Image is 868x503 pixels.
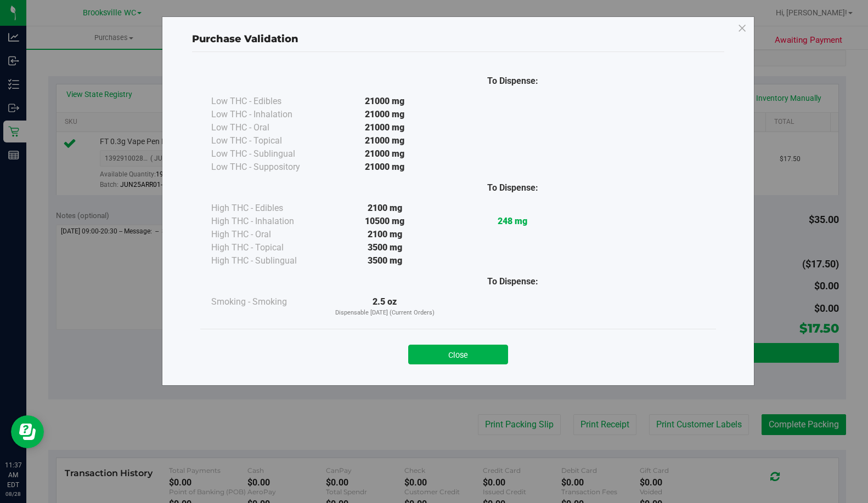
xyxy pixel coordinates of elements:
[321,308,449,318] p: Dispensable [DATE] (Current Orders)
[211,241,321,254] div: High THC - Topical
[321,202,449,215] div: 2100 mg
[211,161,321,174] div: Low THC - Suppository
[321,295,449,318] div: 2.5 oz
[211,254,321,267] div: High THC - Sublingual
[211,108,321,121] div: Low THC - Inhalation
[321,241,449,254] div: 3500 mg
[321,215,449,228] div: 10500 mg
[321,95,449,108] div: 21000 mg
[211,147,321,161] div: Low THC - Sublingual
[211,95,321,108] div: Low THC - Edibles
[449,275,577,288] div: To Dispense:
[211,295,321,308] div: Smoking - Smoking
[321,108,449,121] div: 21000 mg
[192,33,298,45] span: Purchase Validation
[321,161,449,174] div: 21000 mg
[449,75,577,88] div: To Dispense:
[321,121,449,134] div: 21000 mg
[211,134,321,147] div: Low THC - Topical
[11,415,44,448] iframe: Resource center
[321,134,449,147] div: 21000 mg
[321,147,449,161] div: 21000 mg
[211,228,321,241] div: High THC - Oral
[211,215,321,228] div: High THC - Inhalation
[211,202,321,215] div: High THC - Edibles
[211,121,321,134] div: Low THC - Oral
[449,181,577,195] div: To Dispense:
[321,254,449,267] div: 3500 mg
[321,228,449,241] div: 2100 mg
[498,216,527,226] strong: 248 mg
[408,345,508,364] button: Close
